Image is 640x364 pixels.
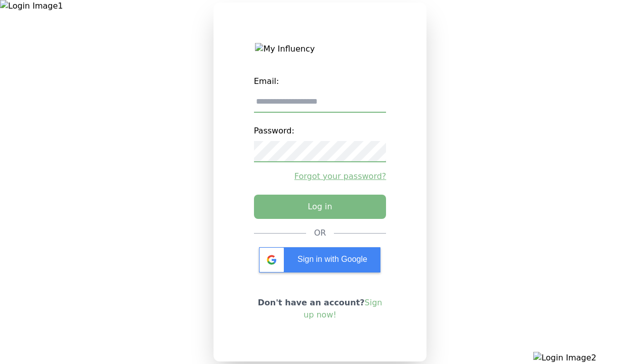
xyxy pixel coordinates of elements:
[254,170,387,183] a: Forgot your password?
[533,352,640,364] img: Login Image2
[255,43,385,55] img: My Influency
[297,255,367,263] span: Sign in with Google
[254,121,387,141] label: Password:
[254,71,387,92] label: Email:
[314,227,326,239] div: OR
[254,195,387,219] button: Log in
[259,247,380,272] div: Sign in with Google
[254,297,387,321] p: Don't have an account?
